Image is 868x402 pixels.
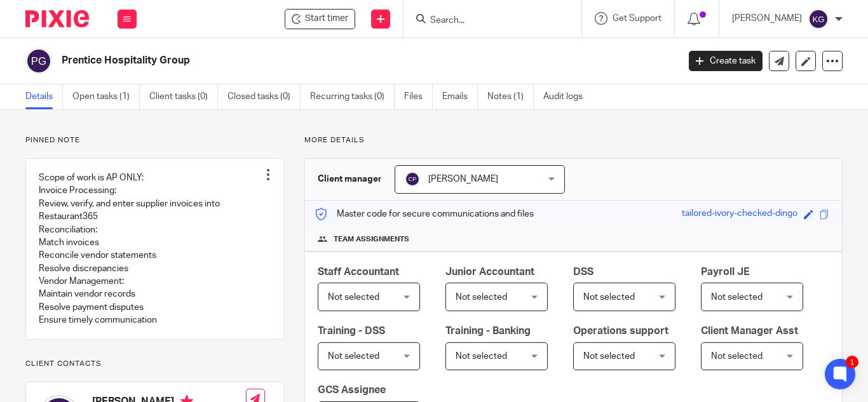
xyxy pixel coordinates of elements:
[682,207,797,222] div: tailored-ivory-checked-dingo
[487,84,534,109] a: Notes (1)
[583,293,635,302] span: Not selected
[285,9,355,29] div: Prentice Hospitality Group
[227,84,301,109] a: Closed tasks (0)
[25,84,63,109] a: Details
[318,385,386,395] span: GCS Assignee
[25,135,285,145] p: Pinned note
[429,15,543,27] input: Search
[442,84,478,109] a: Emails
[305,12,348,25] span: Start timer
[304,135,843,145] p: More details
[25,48,52,74] img: svg%3E
[456,352,507,361] span: Not selected
[405,171,420,187] img: svg%3E
[328,352,379,361] span: Not selected
[543,84,592,109] a: Audit logs
[404,84,433,109] a: Files
[428,175,498,184] span: [PERSON_NAME]
[711,352,763,361] span: Not selected
[328,293,379,302] span: Not selected
[613,14,661,23] span: Get Support
[808,9,829,29] img: svg%3E
[573,326,668,336] span: Operations support
[315,208,534,220] p: Master code for secure communications and files
[701,267,750,277] span: Payroll JE
[72,84,140,109] a: Open tasks (1)
[583,352,635,361] span: Not selected
[456,293,507,302] span: Not selected
[149,84,218,109] a: Client tasks (0)
[310,84,395,109] a: Recurring tasks (0)
[445,326,531,336] span: Training - Banking
[318,326,385,336] span: Training - DSS
[62,54,548,67] h2: Prentice Hospitality Group
[711,293,763,302] span: Not selected
[25,10,89,27] img: Pixie
[318,267,399,277] span: Staff Accountant
[573,267,593,277] span: DSS
[689,51,763,71] a: Create task
[701,326,798,336] span: Client Manager Asst
[334,234,409,245] span: Team assignments
[445,267,534,277] span: Junior Accountant
[846,356,858,368] div: 1
[732,12,802,25] p: [PERSON_NAME]
[25,359,285,369] p: Client contacts
[318,173,382,185] h3: Client manager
